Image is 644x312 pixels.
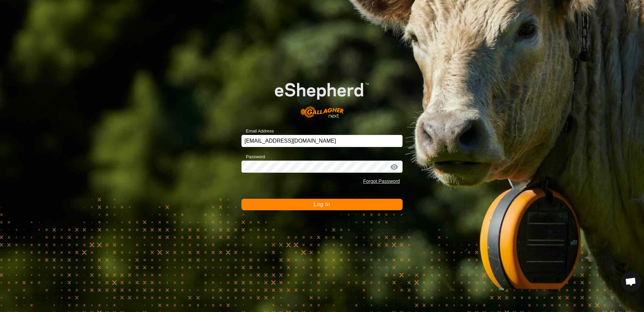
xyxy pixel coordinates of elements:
[241,199,403,210] button: Log In
[258,69,386,124] img: E-shepherd Logo
[241,135,403,147] input: Email Address
[363,178,400,184] a: Forgot Password
[621,271,641,292] div: Open chat
[241,128,274,135] label: Email Address
[241,153,265,160] label: Password
[314,201,330,207] span: Log In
